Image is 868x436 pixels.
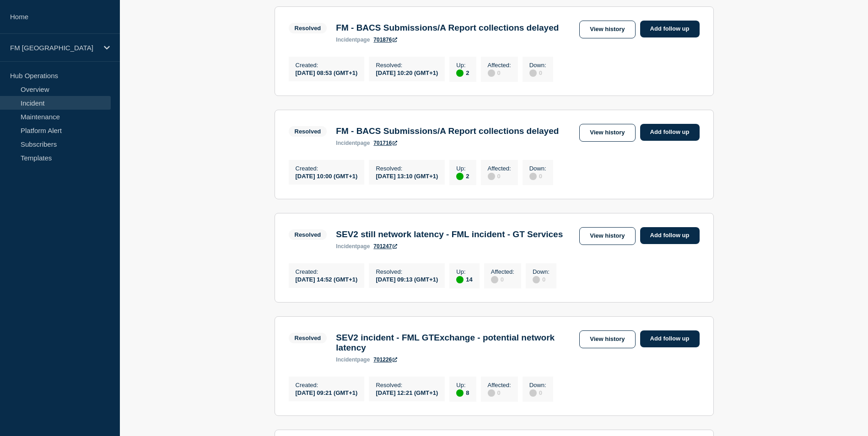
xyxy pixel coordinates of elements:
[296,62,358,69] p: Created :
[336,243,357,250] span: incident
[529,69,537,77] div: disabled
[529,388,546,397] div: 0
[456,165,469,172] p: Up :
[336,333,575,353] h3: SEV2 incident - FML GTExchange - potential network latency
[376,382,438,388] p: Resolved :
[456,172,469,180] div: 2
[491,268,514,275] p: Affected :
[488,173,495,180] div: disabled
[579,21,635,38] a: View history
[529,173,537,180] div: disabled
[336,126,559,136] h3: FM - BACS Submissions/A Report collections delayed
[529,165,546,172] p: Down :
[456,62,469,69] p: Up :
[488,62,511,69] p: Affected :
[488,382,511,388] p: Affected :
[376,388,438,396] div: [DATE] 12:21 (GMT+1)
[529,382,546,388] p: Down :
[336,140,357,146] span: incident
[488,172,511,180] div: 0
[456,388,469,397] div: 8
[640,124,700,141] a: Add follow up
[376,172,438,180] div: [DATE] 13:10 (GMT+1)
[640,330,700,347] a: Add follow up
[456,275,472,283] div: 14
[296,69,358,76] div: [DATE] 08:53 (GMT+1)
[336,356,357,363] span: incident
[373,243,397,250] a: 701247
[296,388,358,396] div: [DATE] 09:21 (GMT+1)
[376,268,438,275] p: Resolved :
[373,356,397,363] a: 701226
[376,275,438,283] div: [DATE] 09:13 (GMT+1)
[529,172,546,180] div: 0
[491,276,498,283] div: disabled
[336,356,370,363] p: page
[373,140,397,146] a: 701716
[376,62,438,69] p: Resolved :
[456,173,464,180] div: up
[296,275,358,283] div: [DATE] 14:52 (GMT+1)
[579,227,635,245] a: View history
[488,388,511,397] div: 0
[491,275,514,283] div: 0
[456,382,469,388] p: Up :
[529,69,546,77] div: 0
[456,69,464,77] div: up
[533,268,550,275] p: Down :
[488,69,495,77] div: disabled
[579,124,635,142] a: View history
[488,69,511,77] div: 0
[296,268,358,275] p: Created :
[296,172,358,180] div: [DATE] 10:00 (GMT+1)
[640,227,700,244] a: Add follow up
[373,37,397,43] a: 701876
[289,23,327,33] span: Resolved
[488,165,511,172] p: Affected :
[376,69,438,76] div: [DATE] 10:20 (GMT+1)
[376,165,438,172] p: Resolved :
[336,37,370,43] p: page
[533,275,550,283] div: 0
[289,333,327,343] span: Resolved
[296,382,358,388] p: Created :
[336,140,370,146] p: page
[336,37,357,43] span: incident
[296,165,358,172] p: Created :
[336,23,559,33] h3: FM - BACS Submissions/A Report collections delayed
[579,330,635,348] a: View history
[456,268,472,275] p: Up :
[336,243,370,250] p: page
[456,276,464,283] div: up
[456,389,464,397] div: up
[289,229,327,240] span: Resolved
[529,62,546,69] p: Down :
[10,44,98,52] p: FM [GEOGRAPHIC_DATA]
[456,69,469,77] div: 2
[640,21,700,37] a: Add follow up
[488,389,495,397] div: disabled
[533,276,540,283] div: disabled
[336,229,563,239] h3: SEV2 still network latency - FML incident - GT Services
[289,126,327,137] span: Resolved
[529,389,537,397] div: disabled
